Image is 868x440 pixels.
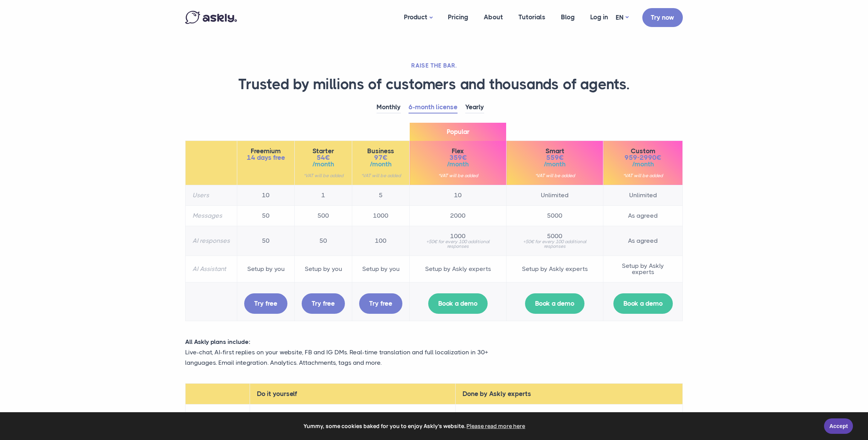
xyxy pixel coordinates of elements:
td: 10 [237,185,295,205]
a: Pricing [440,2,476,32]
td: 5000 [507,205,603,226]
span: /month [610,161,675,168]
th: Who sets up? [186,404,250,425]
h1: Trusted by millions of customers and thousands of agents. [185,75,683,94]
span: /month [302,161,345,168]
th: AI Assistant [186,256,237,282]
small: *VAT will be added [302,173,345,178]
td: Setup by Askly experts [410,256,507,282]
small: *VAT will be added [417,173,499,178]
span: 359€ [417,154,499,161]
a: Book a demo [428,293,488,314]
a: Tutorials [511,2,553,32]
a: Try free [244,293,287,314]
td: 50 [237,226,295,256]
a: Product [396,2,440,33]
span: /month [417,161,499,168]
td: Setup by you [352,256,410,282]
span: 1000 [417,233,499,239]
a: About [476,2,511,32]
td: Unlimited [507,185,603,205]
a: Try free [359,293,402,314]
a: Monthly [377,102,401,113]
span: /month [359,161,402,168]
td: 1000 [352,205,410,226]
a: Accept [824,418,853,434]
td: As agreed [603,205,683,226]
a: Book a demo [613,293,673,314]
th: AI responses [186,226,237,256]
small: +50€ for every 100 additional responses [417,239,499,249]
span: Popular [410,123,506,141]
td: Setup by Askly experts [603,256,683,282]
a: Yearly [465,102,484,113]
td: Askly team [456,404,683,425]
a: Blog [553,2,583,32]
span: As agreed [610,238,675,244]
a: learn more about cookies [466,420,527,432]
span: 559€ [513,154,596,161]
span: /month [513,161,596,168]
td: Unlimited [603,185,683,205]
small: *VAT will be added [610,173,675,178]
th: Do it yourself [250,384,456,404]
a: Log in [583,2,616,32]
td: 2000 [410,205,507,226]
span: Smart [513,148,596,154]
small: *VAT will be added [513,173,596,178]
span: 54€ [302,154,345,161]
p: Live-chat, AI-first replies on your website, FB and IG DMs. Real-time translation and full locali... [185,347,513,368]
a: EN [616,12,628,23]
span: Business [359,148,402,154]
td: You [250,404,456,425]
strong: All Askly plans include: [185,338,250,345]
td: Setup by you [295,256,352,282]
td: 5 [352,185,410,205]
td: 500 [295,205,352,226]
span: Freemium [244,148,287,154]
a: Try free [302,293,345,314]
td: Setup by Askly experts [507,256,603,282]
small: +50€ for every 100 additional responses [513,239,596,249]
h2: RAISE THE BAR. [185,62,683,69]
span: Yummy, some cookies baked for you to enjoy Askly's website. [11,420,819,432]
td: 100 [352,226,410,256]
span: 97€ [359,154,402,161]
span: 5000 [513,233,596,239]
a: Book a demo [525,293,584,314]
span: Flex [417,148,499,154]
td: 50 [295,226,352,256]
span: Starter [302,148,345,154]
span: 14 days free [244,154,287,161]
a: Try now [642,8,683,27]
span: Custom [610,148,675,154]
td: Setup by you [237,256,295,282]
img: Askly [185,11,237,24]
td: 50 [237,205,295,226]
span: 959-2990€ [610,154,675,161]
small: *VAT will be added [359,173,402,178]
th: Done by Askly experts [456,384,683,404]
td: 1 [295,185,352,205]
td: 10 [410,185,507,205]
th: Users [186,185,237,205]
th: Messages [186,205,237,226]
a: 6-month license [409,102,458,113]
